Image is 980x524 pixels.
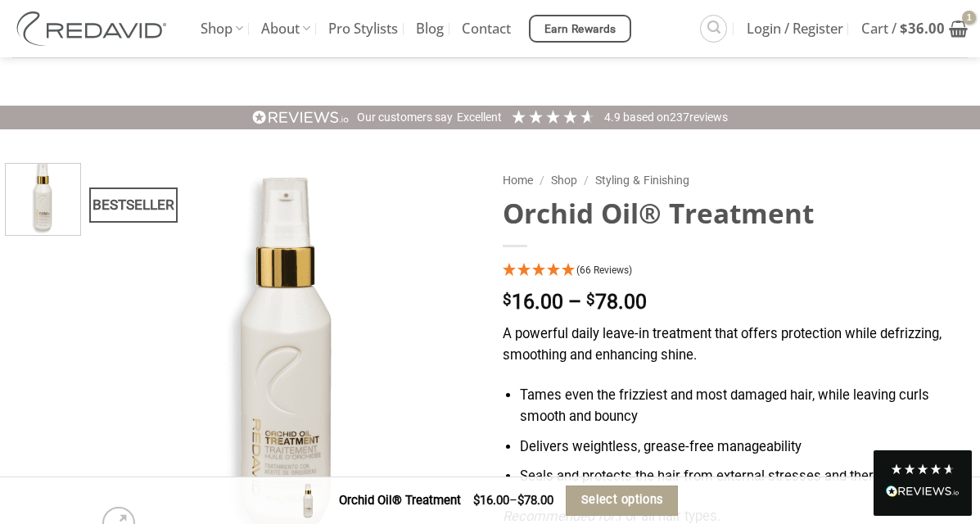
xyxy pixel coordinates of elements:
[252,110,349,125] img: REVIEWS.io
[900,19,908,38] span: $
[544,20,616,38] span: Earn Rewards
[520,436,968,458] li: Delivers weightless, grease-free manageability
[586,290,647,314] bdi: 78.00
[503,290,563,314] bdi: 16.00
[457,110,502,126] div: Excellent
[357,110,453,126] div: Our customers say
[568,290,581,314] span: –
[503,260,969,282] div: 4.95 Stars - 66 Reviews
[670,111,689,124] span: 237
[473,493,509,508] bdi: 16.00
[517,493,553,508] bdi: 78.00
[623,111,670,124] span: Based on
[510,108,596,125] div: 4.92 Stars
[551,174,577,187] a: Shop
[689,111,728,124] span: reviews
[520,385,968,428] li: Tames even the frizziest and most damaged hair, while leaving curls smooth and bouncy
[747,8,843,49] span: Login / Register
[473,493,480,508] span: $
[290,482,327,519] img: REDAVID Orchid Oil Treatment 90ml
[576,264,632,276] span: (66 Reviews)
[890,463,955,476] div: 4.8 Stars
[584,174,589,187] span: /
[540,174,544,187] span: /
[886,482,960,504] div: Read All Reviews
[886,486,960,497] img: REVIEWS.io
[517,493,524,508] span: $
[900,19,945,38] bdi: 36.00
[581,490,663,509] span: Select options
[861,8,945,49] span: Cart /
[503,171,969,190] nav: Breadcrumb
[520,466,968,488] li: Seals and protects the hair from external stresses and thermal damage
[529,15,631,43] a: Earn Rewards
[566,486,678,516] button: Select options
[586,292,595,308] span: $
[503,292,512,308] span: $
[503,174,533,187] a: Home
[503,196,969,231] h1: Orchid Oil® Treatment
[700,15,727,42] a: Search
[503,323,969,367] p: A powerful daily leave-in treatment that offers protection while defrizzing, smoothing and enhanc...
[339,493,461,508] strong: Orchid Oil® Treatment
[595,174,689,187] a: Styling & Finishing
[874,450,972,516] div: Read All Reviews
[509,491,517,511] span: –
[604,111,623,124] span: 4.9
[12,11,176,46] img: REDAVID Salon Products | United States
